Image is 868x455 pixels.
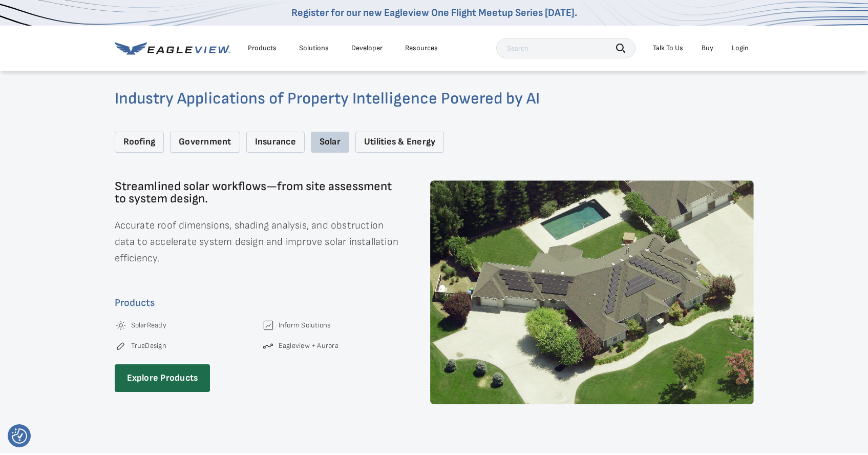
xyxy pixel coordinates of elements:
img: Line_duotone.svg [262,340,274,352]
div: Resources [405,44,438,53]
img: Revisit consent button [12,428,27,444]
a: SolarReady [131,321,166,330]
p: Accurate roof dimensions, shading analysis, and obstruction data to accelerate system design and ... [115,217,401,266]
img: Sun_light.svg [115,319,127,332]
a: TrueDesign [131,341,166,350]
div: Solar [311,132,349,153]
a: Explore Products [115,364,210,392]
img: Edit_duotone_line.svg [115,340,127,352]
div: Insurance [246,132,305,153]
div: Government [170,132,240,153]
a: Register for our new Eagleview One Flight Meetup Series [DATE]. [291,7,577,19]
a: Buy [702,44,713,53]
div: Login [732,44,749,53]
a: Developer [351,44,383,53]
div: Talk To Us [653,44,683,53]
h3: Streamlined solar workflows—from site assessment to system design. [115,180,401,205]
a: Eagleview + Aurora [279,341,338,350]
div: Utilities & Energy [355,132,444,153]
div: Products [248,44,277,53]
a: Inform Solutions [279,321,331,330]
button: Consent Preferences [12,428,27,444]
div: Roofing [115,132,164,153]
h4: Products [115,295,401,311]
h2: Industry Applications of Property Intelligence Powered by AI [115,91,754,107]
div: Solutions [299,44,329,53]
img: Chart_alt_light.svg [262,319,274,332]
input: Search [496,38,636,58]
